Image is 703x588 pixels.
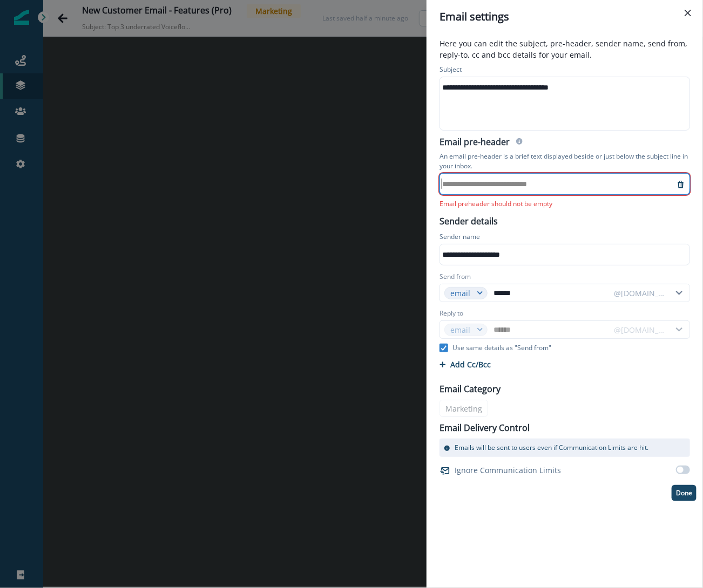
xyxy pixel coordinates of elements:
[452,343,551,353] p: Use same details as "Send from"
[440,149,690,173] p: An email pre-header is a brief text displayed beside or just below the subject line in your inbox.
[440,359,491,370] button: Add Cc/Bcc
[440,421,530,434] p: Email Delivery Control
[433,213,504,228] p: Sender details
[440,232,480,244] p: Sender name
[679,4,697,22] button: Close
[440,137,510,149] h2: Email pre-header
[676,489,692,497] p: Done
[433,38,697,63] p: Here you can edit the subject, pre-header, sender name, send from, reply-to, cc and bcc details f...
[672,485,697,501] button: Done
[450,288,472,299] div: email
[440,272,471,282] label: Send from
[440,65,462,77] p: Subject
[614,288,666,299] div: @[DOMAIN_NAME]
[455,464,561,476] p: Ignore Communication Limits
[440,309,463,318] label: Reply to
[440,9,690,25] div: Email settings
[677,180,685,189] svg: remove-preheader
[440,199,690,208] div: Email preheader should not be empty
[440,382,501,395] p: Email Category
[455,443,648,453] p: Emails will be sent to users even if Communication Limits are hit.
